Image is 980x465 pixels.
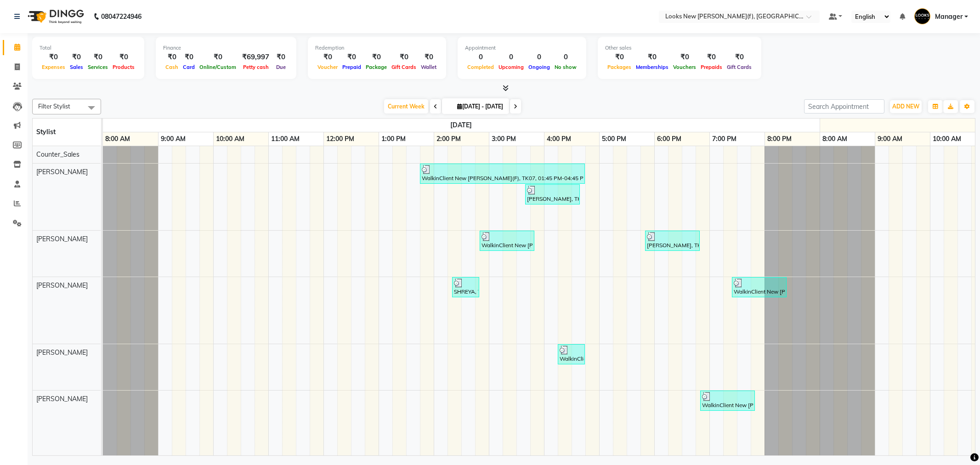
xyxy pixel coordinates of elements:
a: 10:00 AM [930,132,963,146]
span: Gift Cards [389,64,419,70]
span: [DATE] - [DATE] [455,103,505,110]
div: ₹0 [315,52,340,62]
span: Petty cash [241,64,271,70]
span: Ongoing [526,64,552,70]
div: Redemption [315,44,439,52]
div: ₹0 [634,52,671,62]
span: Voucher [315,64,340,70]
div: WalkinClient New [PERSON_NAME](F), TK16, 07:25 PM-08:25 PM, Curling Tongs(F)* (₹900),K Wash Shamp... [733,278,786,296]
span: Due [274,64,288,70]
div: 0 [526,52,552,62]
span: Card [181,64,197,70]
a: 11:00 AM [269,132,302,146]
span: Products [110,64,137,70]
div: ₹0 [340,52,363,62]
div: ₹0 [419,52,439,62]
a: 8:00 AM [820,132,850,146]
div: ₹69,997 [238,52,273,62]
div: ₹0 [197,52,238,62]
span: [PERSON_NAME] [36,395,88,403]
span: Expenses [40,64,68,70]
div: [PERSON_NAME], TK06, 03:40 PM-04:40 PM, Roots Touchup Majirel(F) (₹1500) [526,186,579,203]
button: ADD NEW [890,100,922,113]
div: WalkinClient New [PERSON_NAME](F), TK19, 06:50 PM-07:50 PM, Roots Touchup Inoa(F) (₹1600) [701,392,754,409]
div: Total [40,44,137,52]
a: 1:00 PM [379,132,408,146]
span: Wallet [419,64,439,70]
div: 0 [552,52,579,62]
span: Prepaids [698,64,725,70]
span: No show [552,64,579,70]
div: ₹0 [181,52,197,62]
div: ₹0 [725,52,754,62]
a: 4:00 PM [544,132,573,146]
div: ₹0 [163,52,181,62]
span: Prepaid [340,64,363,70]
a: 8:00 PM [765,132,794,146]
span: Manager [935,12,963,22]
span: [PERSON_NAME] [36,235,88,243]
span: [PERSON_NAME] [36,168,88,176]
span: Services [85,64,110,70]
a: 7:00 PM [710,132,739,146]
a: 12:00 PM [324,132,357,146]
b: 08047224946 [101,4,142,29]
a: 9:00 AM [875,132,905,146]
div: WalkinClient New [PERSON_NAME](F), TK05, 02:50 PM-03:50 PM, K Nourish and Gloss Fusio Dose (₹2800) [481,232,533,250]
a: 5:00 PM [600,132,629,146]
a: 9:00 AM [159,132,188,146]
span: Completed [465,64,496,70]
div: SHREYA, TK03, 02:20 PM-02:50 PM, Stylist Hair Cut(F) (₹1200) [453,278,478,296]
span: Vouchers [671,64,698,70]
a: 3:00 PM [489,132,518,146]
div: ₹0 [40,52,68,62]
span: Upcoming [496,64,526,70]
span: [PERSON_NAME] [36,281,88,289]
div: ₹0 [85,52,110,62]
div: ₹0 [273,52,289,62]
img: logo [23,4,86,29]
span: Counter_Sales [36,150,79,159]
a: 6:00 PM [655,132,684,146]
span: ADD NEW [892,103,919,110]
span: Sales [68,64,85,70]
div: 0 [465,52,496,62]
span: Gift Cards [725,64,754,70]
span: Stylist [36,128,56,136]
a: 10:00 AM [214,132,247,146]
span: Package [363,64,389,70]
div: ₹0 [110,52,137,62]
span: Cash [163,64,181,70]
div: ₹0 [671,52,698,62]
span: Current Week [384,99,428,113]
div: 0 [496,52,526,62]
div: Finance [163,44,289,52]
span: Memberships [634,64,671,70]
span: Packages [605,64,634,70]
a: 8:00 AM [103,132,132,146]
div: ₹0 [363,52,389,62]
input: Search Appointment [804,99,884,113]
a: 2:00 PM [434,132,463,146]
span: [PERSON_NAME] [36,348,88,357]
div: ₹0 [68,52,85,62]
span: Filter Stylist [38,102,70,110]
div: ₹0 [605,52,634,62]
div: Appointment [465,44,579,52]
img: Manager [914,8,930,24]
div: ₹0 [698,52,725,62]
div: [PERSON_NAME], TK12, 05:50 PM-06:50 PM, Roots Touchup Majirel(F) (₹1500) [646,232,699,250]
div: WalkinClient New [PERSON_NAME](F), TK07, 01:45 PM-04:45 PM, Roots Touchup Inoa(F) (₹1600),Hair In... [421,165,584,182]
div: WalkinClient New [PERSON_NAME](F), TK08, 04:15 PM-04:45 PM, Blow Dry Stylist(F)* (₹600) [559,346,584,363]
div: Other sales [605,44,754,52]
div: ₹0 [389,52,419,62]
span: Online/Custom [197,64,238,70]
a: September 29, 2025 [448,119,474,132]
